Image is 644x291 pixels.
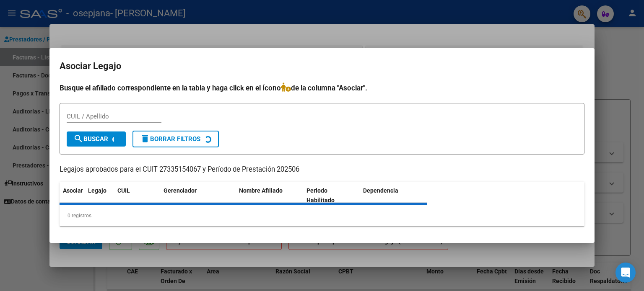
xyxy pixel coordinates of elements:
[117,187,130,194] span: CUIL
[60,205,584,226] div: 0 registros
[140,135,200,143] span: Borrar Filtros
[60,58,584,74] h2: Asociar Legajo
[88,187,106,194] span: Legajo
[164,187,197,194] span: Gerenciador
[306,187,335,203] span: Periodo Habilitado
[63,187,83,194] span: Asociar
[60,165,584,175] p: Legajos aprobados para el CUIT 27335154067 y Período de Prestación 202506
[160,182,236,209] datatable-header-cell: Gerenciador
[615,263,636,283] div: Open Intercom Messenger
[67,131,126,147] button: Buscar
[239,187,283,194] span: Nombre Afiliado
[73,134,83,144] mat-icon: search
[236,182,303,209] datatable-header-cell: Nombre Afiliado
[360,182,427,209] datatable-header-cell: Dependencia
[114,182,160,209] datatable-header-cell: CUIL
[303,182,360,209] datatable-header-cell: Periodo Habilitado
[140,134,150,144] mat-icon: delete
[363,187,398,194] span: Dependencia
[85,182,114,209] datatable-header-cell: Legajo
[73,135,108,143] span: Buscar
[132,131,219,147] button: Borrar Filtros
[60,82,584,93] h4: Busque el afiliado correspondiente en la tabla y haga click en el ícono de la columna "Asociar".
[60,182,85,209] datatable-header-cell: Asociar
